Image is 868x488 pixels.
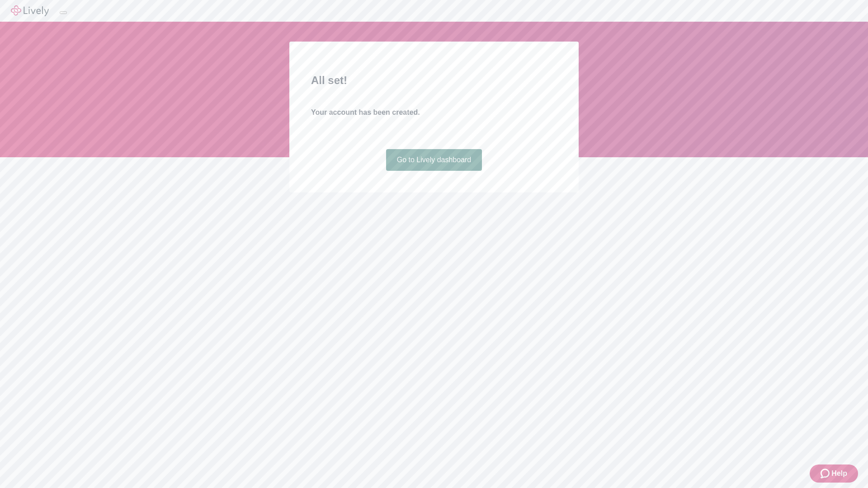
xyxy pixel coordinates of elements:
[11,5,49,16] img: Lively
[60,11,67,14] button: Log out
[311,72,557,89] h2: All set!
[831,468,847,479] span: Help
[810,465,858,483] button: Zendesk support iconHelp
[821,468,831,479] svg: Zendesk support icon
[311,107,557,118] h4: Your account has been created.
[386,149,482,171] a: Go to Lively dashboard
